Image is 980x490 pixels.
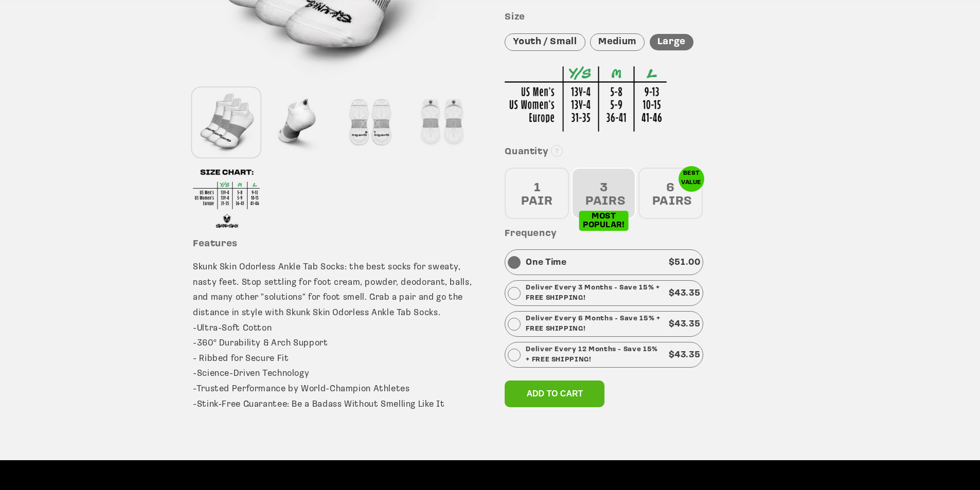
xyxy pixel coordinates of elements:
[674,320,700,329] span: 43.35
[505,12,787,24] h3: Size
[505,66,667,132] img: Sizing Chart
[669,348,701,363] p: $
[193,239,475,250] h3: Features
[674,351,700,359] span: 43.35
[674,289,700,298] span: 43.35
[505,33,585,51] div: Youth / Small
[669,255,701,270] p: $
[526,344,663,365] p: Deliver Every 12 Months - Save 15% + FREE SHIPPING!
[526,389,583,398] span: Add to cart
[638,168,703,219] div: 6 PAIRS
[505,228,787,240] h3: Frequency
[674,258,700,267] span: 51.00
[505,147,787,158] h3: Quantity
[526,314,663,334] p: Deliver Every 6 Months - Save 15% + FREE SHIPPING!
[505,168,569,219] div: 1 PAIR
[526,255,566,270] p: One Time
[590,33,645,51] div: Medium
[650,34,693,51] div: Large
[669,286,701,301] p: $
[669,317,701,332] p: $
[526,283,663,303] p: Deliver Every 3 Months - Save 15% + FREE SHIPPING!
[572,168,636,219] div: 3 PAIRS
[193,260,475,427] p: Skunk Skin Odorless Ankle Tab Socks: the best socks for sweaty, nasty feet. Stop settling for foo...
[505,380,604,407] button: Add to cart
